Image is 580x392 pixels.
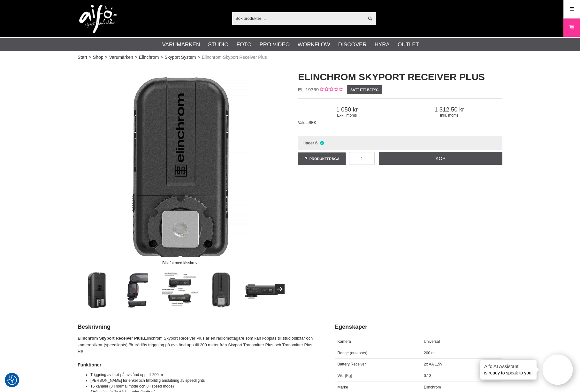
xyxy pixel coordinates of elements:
[7,374,17,386] button: Samtyckesinställningar
[119,270,158,309] img: Med kamerablixt (ingår inte)
[78,64,282,268] img: Elinchrom Skyport Receiver Plus
[315,141,317,145] span: 6
[275,284,285,294] button: Next
[338,373,352,378] span: Vikt (Kg)
[335,323,502,331] h2: Egenskaper
[298,41,330,49] a: Workflow
[484,363,533,370] h4: Aifo AI Assistant
[338,385,348,389] span: Märke
[157,257,202,268] div: Blixtfot med låsskruv
[161,270,199,309] img: Elinchrom Receiver Plus Quick Guide
[89,54,91,61] span: >
[165,54,196,61] a: Skyport System
[298,113,396,118] span: Exkl. moms
[78,323,319,331] h2: Beskrivning
[236,41,251,49] a: Foto
[79,5,118,34] img: logo.png
[480,360,537,380] div: is ready to speak to you!
[109,54,133,61] a: Varumärken
[259,41,289,49] a: Pro Video
[379,152,503,165] a: Köp
[135,54,137,61] span: >
[202,270,240,309] img: Blixtfot med låsskruv
[396,106,502,113] span: 1 312.50
[243,270,282,309] img: Elegant design, uttag för 3.5mm synkkabel
[375,41,390,49] a: Hyra
[78,54,87,61] a: Start
[232,13,364,23] input: Sök produkter ...
[202,54,267,61] span: Elinchrom Skyport Receiver Plus
[319,87,343,93] div: Kundbetyg: 0
[208,41,228,49] a: Studio
[398,41,419,49] a: Outlet
[424,385,441,389] span: Elinchrom
[338,362,366,366] span: Battery Receiver
[338,41,367,49] a: Discover
[338,339,351,344] span: Kamera
[90,383,319,389] li: 16 kanaler (8 i normal mode och 8 i speed mode)
[424,362,443,366] span: 2x AA 1,5V
[298,152,346,165] a: Produktfråga
[78,64,282,268] a: Blixtfot med låsskruv
[302,141,314,145] span: I lager
[90,378,319,383] li: [PERSON_NAME] för enkel och tillförlitlig anslutning av speedlights
[93,54,103,61] a: Shop
[162,41,200,49] a: Varumärken
[309,120,316,125] span: SEK
[78,335,319,355] p: Elinchrom Skyport Receiver Plus är en radiomottagare som kan kopplas till studioblixtar och kamer...
[424,351,434,355] span: 200 m
[78,336,144,341] strong: Elinchrom Skyport Receiver Plus.
[338,351,367,355] span: Range (outdoors)
[78,270,117,309] img: Elinchrom Skyport Receiver Plus
[198,54,200,61] span: >
[396,113,502,118] span: Inkl. moms
[105,54,107,61] span: >
[160,54,163,61] span: >
[78,362,319,368] h4: Funktioner
[298,106,396,113] span: 1 050
[319,141,324,145] i: I lager
[424,339,440,344] span: Universal
[139,54,159,61] a: Elinchrom
[298,120,309,125] span: Valuta
[7,375,17,385] img: Revisit consent button
[298,70,502,84] h1: Elinchrom Skyport Receiver Plus
[298,87,319,92] span: EL-19369
[424,373,431,378] span: 0.13
[90,372,319,378] li: Triggning av blixt på avstånd upp till 200 m
[347,85,382,94] a: Sätt ett betyg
